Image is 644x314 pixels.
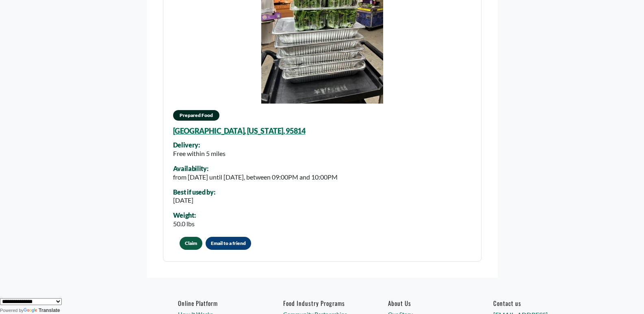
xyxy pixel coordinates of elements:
[173,149,226,158] div: Free within 5 miles
[173,165,338,172] div: Availability:
[24,308,60,313] a: Translate
[206,237,251,250] button: Email to a friend
[173,141,226,149] div: Delivery:
[173,126,306,135] a: [GEOGRAPHIC_DATA], [US_STATE], 95814
[173,172,338,182] div: from [DATE] until [DATE], between 09:00PM and 10:00PM
[173,188,215,196] div: Best if used by:
[173,110,219,121] span: Prepared Food
[24,308,39,314] img: Google Translate
[173,219,196,229] div: 50.0 lbs
[180,237,202,250] button: Claim
[173,195,215,205] div: [DATE]
[173,212,196,219] div: Weight:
